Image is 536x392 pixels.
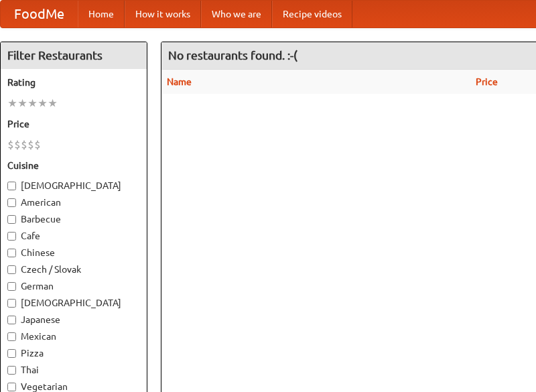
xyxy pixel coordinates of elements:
a: Who we are [201,1,272,27]
a: FoodMe [1,1,78,27]
li: ★ [17,96,27,111]
input: American [7,198,16,207]
a: Price [476,76,498,87]
label: [DEMOGRAPHIC_DATA] [7,296,140,310]
label: Thai [7,363,140,377]
li: ★ [27,96,38,111]
a: Home [78,1,125,27]
a: Recipe videos [272,1,352,27]
li: ★ [48,96,58,111]
li: $ [7,137,14,152]
li: $ [14,137,21,152]
li: ★ [38,96,48,111]
input: Chinese [7,249,16,257]
input: Pizza [7,349,16,358]
h5: Cuisine [7,159,140,172]
label: Pizza [7,346,140,360]
label: Mexican [7,330,140,343]
label: American [7,196,140,209]
a: Name [167,76,192,87]
h4: Filter Restaurants [1,42,147,69]
input: Vegetarian [7,383,16,391]
li: ★ [7,96,17,111]
input: [DEMOGRAPHIC_DATA] [7,182,16,190]
li: $ [21,137,27,152]
input: Cafe [7,232,16,241]
label: Barbecue [7,212,140,226]
a: How it works [125,1,201,27]
input: Thai [7,366,16,375]
label: Cafe [7,229,140,243]
label: [DEMOGRAPHIC_DATA] [7,179,140,192]
input: [DEMOGRAPHIC_DATA] [7,299,16,308]
li: $ [27,137,34,152]
h5: Price [7,117,140,131]
h5: Rating [7,76,140,89]
label: Japanese [7,313,140,326]
input: Barbecue [7,215,16,224]
label: Chinese [7,246,140,259]
ng-pluralize: No restaurants found. :-( [168,49,297,62]
label: German [7,279,140,293]
input: Mexican [7,332,16,341]
label: Czech / Slovak [7,263,140,276]
li: $ [34,137,41,152]
input: German [7,282,16,291]
input: Japanese [7,316,16,324]
input: Czech / Slovak [7,265,16,274]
